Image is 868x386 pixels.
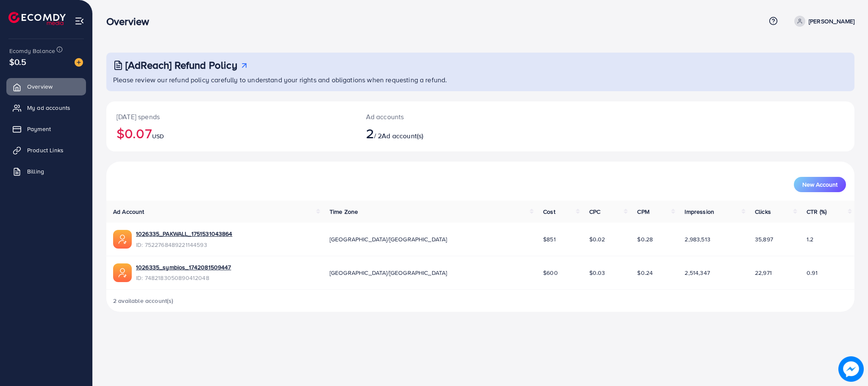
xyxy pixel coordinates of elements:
[755,269,772,277] span: 22,971
[589,269,605,277] span: $0.03
[543,207,555,216] span: Cost
[330,207,358,216] span: Time Zone
[6,78,86,95] a: Overview
[685,269,710,277] span: 2,514,347
[838,356,864,382] img: image
[113,75,849,85] p: Please review our refund policy carefully to understand your rights and obligations when requesti...
[6,99,86,116] a: My ad accounts
[9,56,27,68] span: $0.5
[113,207,144,216] span: Ad Account
[136,241,233,249] span: ID: 7522768489221144593
[382,131,423,140] span: Ad account(s)
[755,207,771,216] span: Clicks
[755,235,773,243] span: 35,897
[685,207,714,216] span: Impression
[27,103,70,112] span: My ad accounts
[6,142,86,159] a: Product Links
[807,269,818,277] span: 0.91
[27,125,51,133] span: Payment
[113,296,174,305] span: 2 available account(s)
[366,125,533,141] h2: / 2
[330,235,447,243] span: [GEOGRAPHIC_DATA]/[GEOGRAPHIC_DATA]
[106,15,156,28] h3: Overview
[136,263,231,271] a: 1026335_symbios_1742081509447
[116,125,346,141] h2: $0.07
[113,263,132,282] img: ic-ads-acc.e4c84228.svg
[8,12,66,25] img: logo
[366,123,374,143] span: 2
[152,132,164,140] span: USD
[637,269,653,277] span: $0.24
[543,235,556,243] span: $851
[637,207,649,216] span: CPM
[807,207,826,216] span: CTR (%)
[6,163,86,180] a: Billing
[125,59,237,71] h3: [AdReach] Refund Policy
[113,230,132,249] img: ic-ads-acc.e4c84228.svg
[589,207,600,216] span: CPC
[791,16,854,27] a: [PERSON_NAME]
[75,58,83,67] img: image
[27,146,64,154] span: Product Links
[802,182,837,187] span: New Account
[685,235,710,243] span: 2,983,513
[809,16,854,26] p: [PERSON_NAME]
[366,112,533,122] p: Ad accounts
[794,177,846,192] button: New Account
[330,269,447,277] span: [GEOGRAPHIC_DATA]/[GEOGRAPHIC_DATA]
[75,16,84,26] img: menu
[116,112,346,122] p: [DATE] spends
[27,167,44,176] span: Billing
[136,229,233,238] a: 1026335_PAKWALL_1751531043864
[589,235,605,243] span: $0.02
[27,82,53,91] span: Overview
[807,235,813,243] span: 1.2
[9,47,55,55] span: Ecomdy Balance
[543,269,558,277] span: $600
[6,120,86,137] a: Payment
[136,274,231,282] span: ID: 7482183050890412048
[637,235,653,243] span: $0.28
